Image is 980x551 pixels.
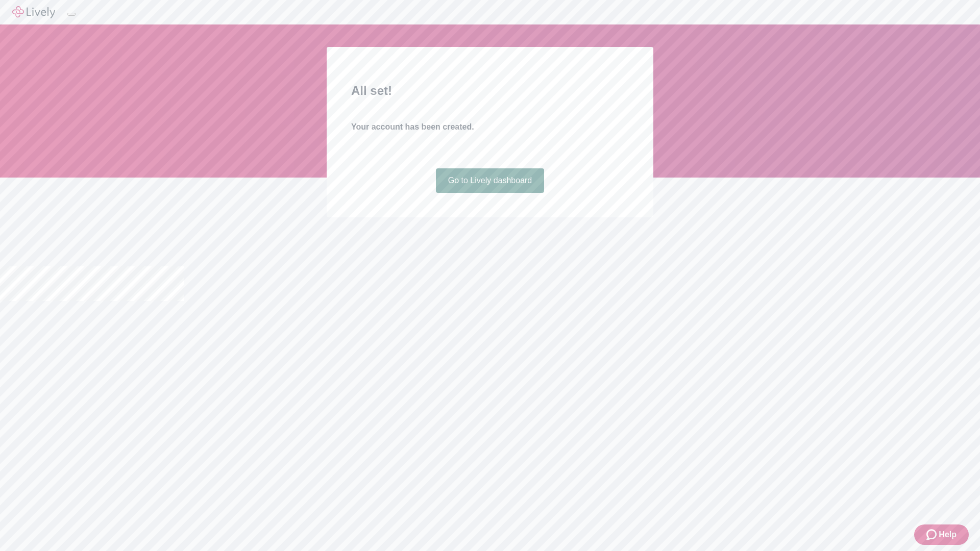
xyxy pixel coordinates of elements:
[351,82,629,100] h2: All set!
[914,524,969,545] button: Zendesk support iconHelp
[351,121,629,133] h4: Your account has been created.
[926,529,939,541] svg: Zendesk support icon
[67,13,76,16] button: Log out
[12,6,55,18] img: Lively
[436,168,545,193] a: Go to Lively dashboard
[939,529,957,541] span: Help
